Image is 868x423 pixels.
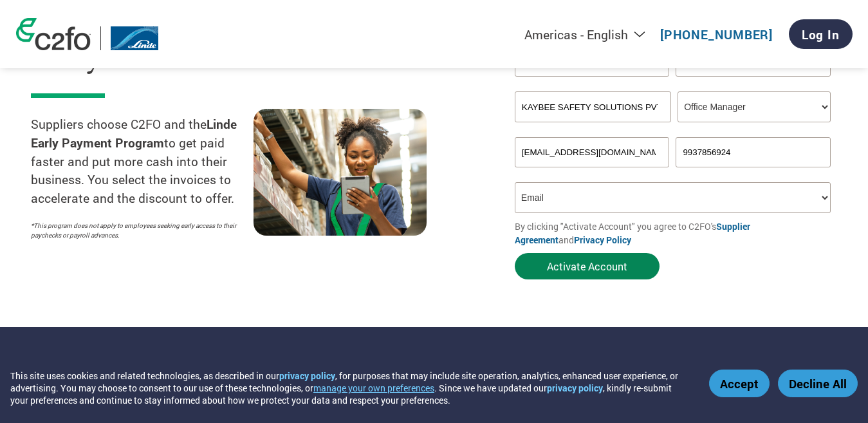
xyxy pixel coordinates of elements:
[789,19,853,49] a: Log In
[678,91,831,122] select: Title/Role
[547,382,603,394] a: privacy policy
[574,234,631,246] a: Privacy Policy
[111,26,158,50] img: Linde
[515,220,750,246] a: Supplier Agreement
[31,115,254,208] p: Suppliers choose C2FO and the to get paid faster and put more cash into their business. You selec...
[676,137,831,167] input: Phone*
[515,78,670,86] div: Invalid first name or first name is too long
[254,109,427,236] img: supply chain worker
[313,382,434,394] button: manage your own preferences
[676,78,831,86] div: Invalid last name or last name is too long
[676,169,831,177] div: Inavlid Phone Number
[515,124,831,132] div: Invalid company name or company name is too long
[31,116,237,151] strong: Linde Early Payment Program
[778,370,858,397] button: Decline All
[279,370,335,382] a: privacy policy
[515,91,671,122] input: Your company name*
[31,221,241,240] p: *This program does not apply to employees seeking early access to their paychecks or payroll adva...
[515,253,660,279] button: Activate Account
[709,370,770,397] button: Accept
[515,220,837,247] p: By clicking "Activate Account" you agree to C2FO's and
[16,18,91,50] img: c2fo logo
[515,137,670,167] input: Invalid Email format
[10,370,690,406] div: This site uses cookies and related technologies, as described in our , for purposes that may incl...
[515,169,670,177] div: Inavlid Email Address
[660,26,773,42] a: [PHONE_NUMBER]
